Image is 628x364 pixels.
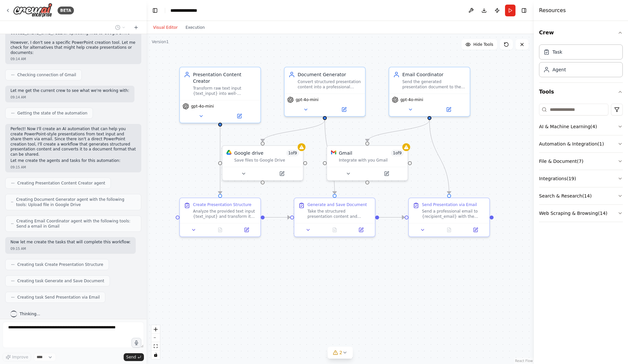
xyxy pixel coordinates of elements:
[206,226,234,234] button: No output available
[193,86,256,96] div: Transform raw text input {text_input} into well-structured presentation content with clear slides...
[150,6,160,15] button: Hide left sidebar
[10,31,62,36] code: GOOGLE_DRIVE_SAVE_FILE
[298,79,361,90] div: Convert structured presentation content into a professional document format that can be easily sh...
[539,42,623,82] div: Crew
[391,150,404,156] span: Number of enabled actions
[464,226,487,234] button: Open in side panel
[286,150,299,156] span: Number of enabled actions
[124,353,144,361] button: Send
[12,355,28,360] span: Improve
[182,24,209,31] button: Execution
[151,351,160,359] button: toggle interactivity
[325,106,362,113] button: Open in side panel
[193,71,256,84] div: Presentation Content Creator
[539,153,623,170] button: File & Document(7)
[221,112,258,120] button: Open in side panel
[326,145,408,181] div: GmailGmail1of9Integrate with you Gmail
[321,226,349,234] button: No output available
[364,120,433,142] g: Edge from f5acd879-6f33-42d5-af88-743a13a62fe4 to dc5f731f-bc55-4a7f-8a0d-ab88fba01e36
[17,111,87,116] span: Getting the state of the automation
[16,218,136,229] span: Creating Email Coordinator agent with the following tools: Send a email in Gmail
[539,83,623,101] button: Tools
[3,353,31,361] button: Improve
[222,145,304,181] div: Google DriveGoogle drive1of9Save files to Google Drive
[368,170,405,178] button: Open in side panel
[422,209,485,219] div: Send a professional email to {recipient_email} with the generated presentation document. Include ...
[539,205,623,222] button: Web Scraping & Browsing(14)
[435,226,463,234] button: No output available
[151,334,160,342] button: zoom out
[193,202,252,207] div: Create Presentation Structure
[307,209,371,219] div: Take the structured presentation content and convert it into a professional, well-formatted docum...
[17,295,100,300] span: Creating task Send Presentation via Email
[10,246,131,251] div: 09:15 AM
[552,49,562,55] div: Task
[339,150,352,156] div: Gmail
[519,6,529,15] button: Hide right sidebar
[113,24,128,31] button: Switch to previous chat
[10,95,129,100] div: 09:14 AM
[389,67,470,117] div: Email CoordinatorSend the generated presentation document to the specified email address {recipie...
[10,88,129,94] p: Let me get the current crew to see what we're working with:
[340,349,342,356] span: 2
[13,3,52,18] img: Logo
[539,187,623,204] button: Search & Research(14)
[473,42,493,47] span: Hide Tools
[328,347,353,359] button: 2
[10,40,136,56] p: However, I don't see a specific PowerPoint creation tool. Let me check for alternatives that migh...
[58,7,74,14] div: BETA
[408,198,490,237] div: Send Presentation via EmailSend a professional email to {recipient_email} with the generated pres...
[462,39,497,50] button: Hide Tools
[539,7,566,14] h4: Resources
[151,325,160,334] button: zoom in
[131,338,141,348] button: Click to speak your automation idea
[400,97,423,102] span: gpt-4o-mini
[515,359,533,363] a: React Flow attribution
[16,197,136,207] span: Creating Document Generator agent with the following tools: Upload file in Google Drive
[179,67,261,123] div: Presentation Content CreatorTransform raw text input {text_input} into well-structured presentati...
[322,120,338,194] g: Edge from 3f5e52cf-6f43-415d-8815-87d97a9770e2 to e9f72bad-ad9b-413e-aea2-3e54261d8418
[296,97,319,102] span: gpt-4o-mini
[10,158,136,164] p: Let me create the agents and tasks for this automation:
[539,101,623,227] div: Tools
[430,106,467,113] button: Open in side panel
[149,24,182,31] button: Visual Editor
[17,72,76,78] span: Checking connection of Gmail
[426,120,452,194] g: Edge from f5acd879-6f33-42d5-af88-743a13a62fe4 to d0b1681a-57ae-493f-a2f2-af01ab33b9c6
[151,342,160,351] button: fit view
[402,79,466,90] div: Send the generated presentation document to the specified email address {recipient_email} with a ...
[539,118,623,135] button: AI & Machine Learning(4)
[298,71,361,78] div: Document Generator
[539,135,623,152] button: Automation & Integration(1)
[10,165,136,170] div: 09:15 AM
[17,181,105,186] span: Creating Presentation Content Creator agent
[179,198,261,237] div: Create Presentation StructureAnalyze the provided text input {text_input} and transform it into a...
[307,202,367,207] div: Generate and Save Document
[294,198,375,237] div: Generate and Save DocumentTake the structured presentation content and convert it into a professi...
[152,39,169,44] div: Version 1
[331,150,336,155] img: Gmail
[170,7,204,14] nav: breadcrumb
[217,120,223,194] g: Edge from b2dcc2e2-9ec0-4320-ab35-4a5eefc267e7 to 11e1af2d-ed31-4091-97f6-97d72f95651b
[17,262,103,267] span: Creating task Create Presentation Structure
[17,278,104,284] span: Creating task Generate and Save Document
[265,214,290,221] g: Edge from 11e1af2d-ed31-4091-97f6-97d72f95651b to e9f72bad-ad9b-413e-aea2-3e54261d8418
[259,120,328,142] g: Edge from 3f5e52cf-6f43-415d-8815-87d97a9770e2 to b41ce72a-92f4-4968-987a-f539d070f305
[131,24,141,31] button: Start a new chat
[234,158,299,163] div: Save files to Google Drive
[226,150,232,155] img: Google Drive
[402,71,466,78] div: Email Coordinator
[234,150,263,156] div: Google drive
[193,209,256,219] div: Analyze the provided text input {text_input} and transform it into a well-structured presentation...
[379,214,405,221] g: Edge from e9f72bad-ad9b-413e-aea2-3e54261d8418 to d0b1681a-57ae-493f-a2f2-af01ab33b9c6
[10,240,131,245] p: Now let me create the tasks that will complete this workflow:
[339,158,404,163] div: Integrate with you Gmail
[263,170,300,178] button: Open in side panel
[422,202,477,207] div: Send Presentation via Email
[539,170,623,187] button: Integrations(19)
[10,57,136,61] div: 09:14 AM
[350,226,372,234] button: Open in side panel
[126,355,136,360] span: Send
[235,226,258,234] button: Open in side panel
[191,104,214,109] span: gpt-4o-mini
